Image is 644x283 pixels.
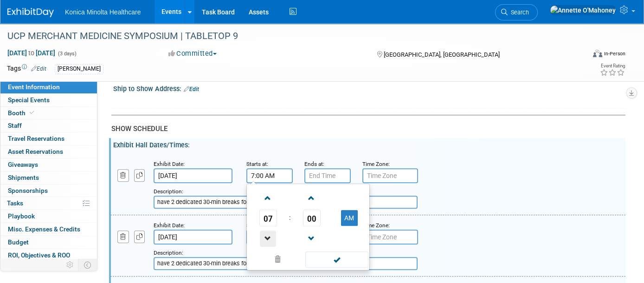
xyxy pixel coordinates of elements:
div: Ship to Show Address: [113,82,625,94]
span: Tasks [7,199,23,207]
small: Exhibit Date: [154,161,185,167]
div: UCP MERCHANT MEDICINE SYMPOSIUM | TABLETOP 9 [4,28,573,45]
a: Giveaways [0,158,97,171]
a: Done [305,254,369,267]
span: Special Events [8,96,50,104]
input: Start Time [246,168,293,183]
span: (3 days) [57,51,77,57]
div: Exhibit Hall Dates/Times: [113,138,625,150]
span: ROI, Objectives & ROO [8,251,70,259]
img: ExhibitDay [7,8,54,17]
input: Description [154,257,418,270]
small: Starts at: [246,161,268,167]
a: Asset Reservations [0,145,97,158]
a: Booth [0,107,97,119]
span: Misc. Expenses & Credits [8,225,80,233]
a: Misc. Expenses & Credits [0,223,97,236]
button: AM [341,210,358,226]
a: Increment Hour [259,186,277,210]
span: Travel Reservations [8,135,64,142]
a: Clear selection [249,253,306,266]
small: Description: [154,188,183,195]
td: Personalize Event Tab Strip [62,259,78,271]
input: Time Zone [362,230,418,244]
small: Description: [154,250,183,256]
small: Ends at: [304,161,324,167]
span: Konica Minolta Healthcare [65,8,141,16]
i: Booth reservation complete [30,110,34,115]
span: [GEOGRAPHIC_DATA], [GEOGRAPHIC_DATA] [384,51,500,58]
input: Date [154,230,232,244]
a: Budget [0,236,97,249]
a: Playbook [0,210,97,223]
small: Exhibit Date: [154,222,185,229]
a: Tasks [0,197,97,210]
small: Time Zone: [362,222,390,229]
a: Shipments [0,171,97,184]
div: Event Format [534,48,625,62]
img: Annette O'Mahoney [550,5,616,15]
a: ROI, Objectives & ROO [0,249,97,262]
span: Shipments [8,174,39,181]
a: Event Information [0,81,97,93]
a: Decrement Hour [259,226,277,250]
div: In-Person [604,50,625,57]
span: Budget [8,238,29,246]
input: End Time [304,168,351,183]
a: Increment Minute [303,186,321,210]
span: Event Information [8,83,60,91]
a: Travel Reservations [0,132,97,145]
span: Playbook [8,212,35,220]
span: Giveaways [8,161,38,168]
input: Time Zone [362,168,418,183]
span: Staff [8,122,22,129]
span: Pick Minute [303,210,321,226]
span: [DATE] [DATE] [7,49,56,57]
span: to [27,49,36,57]
input: Date [154,168,232,183]
input: Description [154,196,418,209]
span: Pick Hour [259,210,277,226]
a: Edit [31,66,46,72]
div: Event Rating [600,64,625,68]
small: Time Zone: [362,161,390,167]
div: SHOW SCHEDULE [111,124,618,134]
img: Format-Inperson.png [593,50,602,57]
td: : [287,210,292,226]
span: Sponsorships [8,187,48,194]
a: Decrement Minute [303,226,321,250]
span: Booth [8,109,36,117]
a: Edit [184,86,199,92]
a: Sponsorships [0,184,97,197]
a: Staff [0,119,97,132]
div: [PERSON_NAME] [55,64,103,74]
span: Asset Reservations [8,148,63,155]
button: Committed [165,49,220,59]
td: Tags [7,64,46,74]
a: Special Events [0,94,97,106]
td: Toggle Event Tabs [78,259,97,271]
a: Search [495,4,538,20]
span: Search [508,9,529,16]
